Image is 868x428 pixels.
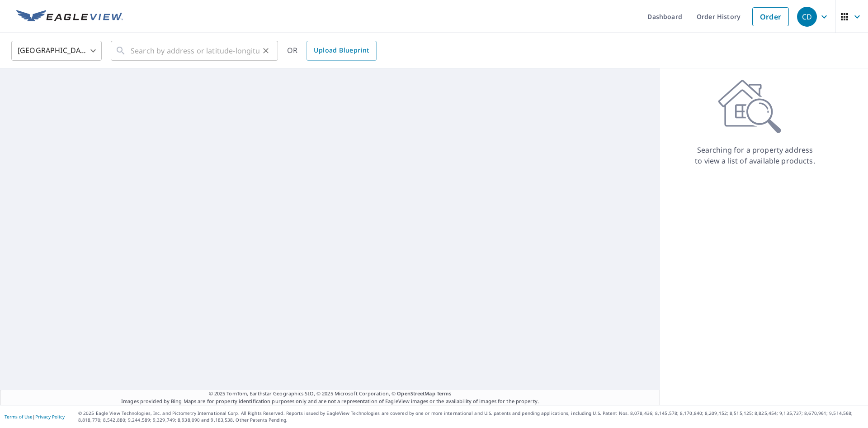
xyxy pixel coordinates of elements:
a: Terms of Use [5,414,33,420]
a: Upload Blueprint [307,41,376,61]
img: EV Logo [16,10,123,24]
a: Terms [437,390,452,397]
a: OpenStreetMap [397,390,435,397]
button: Clear [259,44,272,57]
div: OR [287,41,377,61]
div: CD [797,7,817,27]
p: | [5,414,65,419]
div: [GEOGRAPHIC_DATA] [11,38,102,63]
a: Privacy Policy [35,414,65,420]
span: Upload Blueprint [314,45,369,56]
p: Searching for a property address to view a list of available products. [694,144,816,166]
input: Search by address or latitude-longitude [131,38,259,63]
p: © 2025 Eagle View Technologies, Inc. and Pictometry International Corp. All Rights Reserved. Repo... [78,410,863,423]
span: © 2025 TomTom, Earthstar Geographics SIO, © 2025 Microsoft Corporation, © [209,390,452,398]
a: Order [752,7,789,26]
